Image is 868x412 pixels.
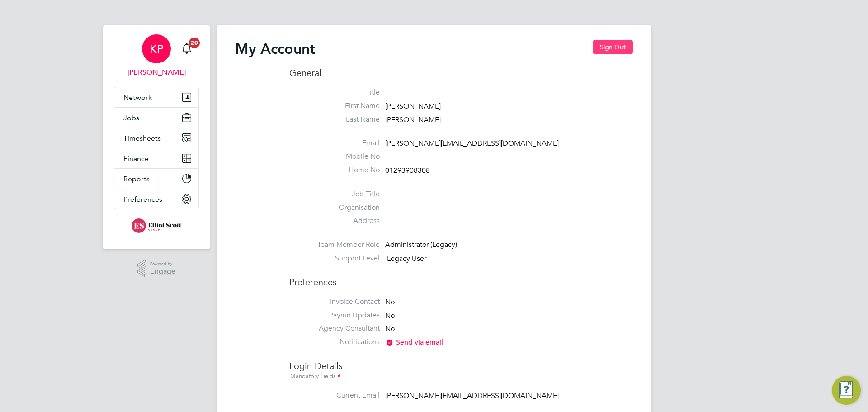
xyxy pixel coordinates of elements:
[123,134,161,142] span: Timesheets
[189,38,200,48] span: 20
[150,43,163,55] span: KP
[132,218,181,233] img: elliotscottgroup-logo-retina.png
[289,216,380,226] label: Address
[289,297,380,307] label: Invoice Contact
[114,218,199,233] a: Go to home page
[289,152,380,161] label: Mobile No
[289,324,380,333] label: Agency Consultant
[385,102,441,111] span: [PERSON_NAME]
[114,169,198,189] button: Reports
[114,108,198,128] button: Jobs
[103,25,210,249] nav: Main navigation
[289,166,380,175] label: Home No
[289,138,380,148] label: Email
[150,260,175,268] span: Powered by
[385,298,395,307] span: No
[289,267,633,288] h3: Preferences
[385,240,471,250] div: Administrator (Legacy)
[289,115,380,124] label: Last Name
[289,351,633,382] h3: Login Details
[289,337,380,347] label: Notifications
[385,139,559,148] span: [PERSON_NAME][EMAIL_ADDRESS][DOMAIN_NAME]
[178,34,196,63] a: 20
[123,195,162,204] span: Preferences
[385,391,559,400] span: [PERSON_NAME][EMAIL_ADDRESS][DOMAIN_NAME]
[235,40,315,58] h2: My Account
[289,101,380,111] label: First Name
[385,115,441,124] span: [PERSON_NAME]
[114,189,198,209] button: Preferences
[385,325,395,334] span: No
[289,240,380,250] label: Team Member Role
[114,87,198,107] button: Network
[289,372,633,382] div: Mandatory Fields
[123,114,139,122] span: Jobs
[593,40,633,54] button: Sign Out
[289,88,380,97] label: Title
[289,67,633,79] h3: General
[387,254,426,263] span: Legacy User
[289,203,380,213] label: Organisation
[123,93,152,102] span: Network
[137,260,176,277] a: Powered byEngage
[150,268,175,275] span: Engage
[114,148,198,168] button: Finance
[289,311,380,320] label: Payrun Updates
[114,128,198,148] button: Timesheets
[385,166,430,175] span: 01293908308
[385,338,443,347] span: Send via email
[289,254,380,263] label: Support Level
[123,175,150,183] span: Reports
[385,311,395,320] span: No
[123,154,149,163] span: Finance
[114,67,199,78] span: Kimberley Phillips
[114,34,199,78] a: KP[PERSON_NAME]
[832,376,861,405] button: Engage Resource Center
[289,189,380,199] label: Job Title
[289,391,380,400] label: Current Email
